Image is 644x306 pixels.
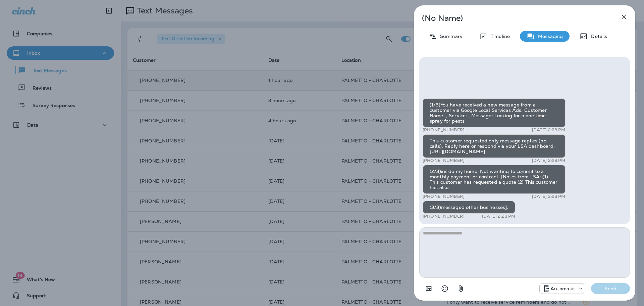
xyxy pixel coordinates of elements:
button: Select an emoji [438,282,451,295]
div: This customer requested only message replies (no calls). Reply here or respond via your LSA dashb... [423,134,566,158]
p: [DATE] 2:28 PM [532,127,566,133]
p: [DATE] 2:28 PM [532,158,566,163]
p: [PHONE_NUMBER] [423,194,465,199]
p: Summary [437,34,463,39]
p: [PHONE_NUMBER] [423,127,465,133]
p: (No Name) [422,15,605,21]
div: (1/3)You have received a new message from a customer via Google Local Services Ads. Customer Name... [423,98,566,127]
p: [PHONE_NUMBER] [423,158,465,163]
p: [DATE] 2:28 PM [482,214,516,219]
p: [PHONE_NUMBER] [423,214,465,219]
p: [DATE] 2:28 PM [532,194,566,199]
p: Timeline [487,34,510,39]
button: Add in a premade template [422,282,435,295]
div: (3/3)messaged other businesses]. [423,201,515,214]
p: Automatic [550,286,575,291]
p: Details [588,34,607,39]
div: (2/3)inside my home. Not wanting to commit to a monthly payment or contract. [Notes from LSA: (1)... [423,165,566,194]
p: Messaging [535,34,563,39]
